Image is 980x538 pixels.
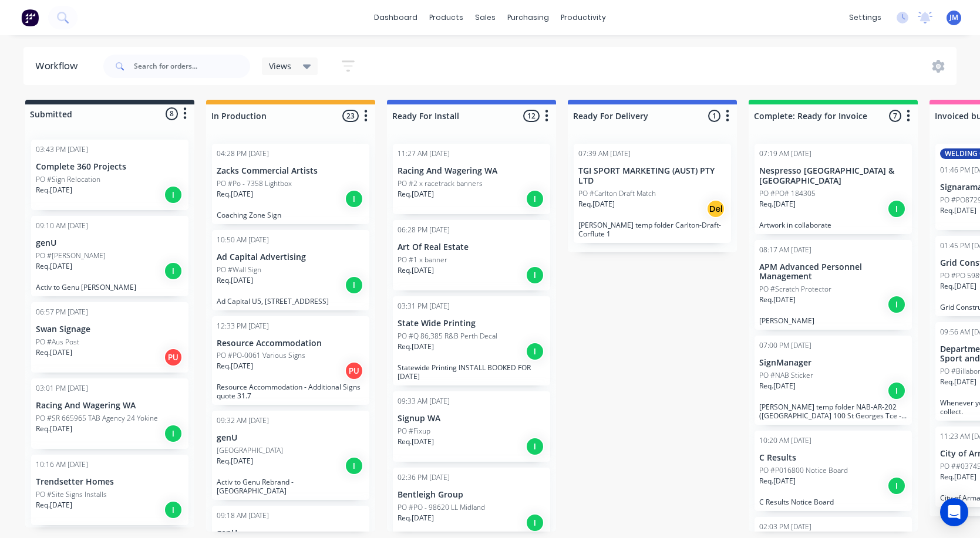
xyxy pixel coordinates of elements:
[36,337,79,347] p: PO #Aus Post
[398,148,450,159] div: 11:27 AM [DATE]
[398,265,434,276] p: Req. [DATE]
[578,188,656,199] p: PO #Carlton Draft Match
[36,413,158,424] p: PO #SR 665965 TAB Agency 24 Yokine
[398,178,483,189] p: PO #2 x racetrack banners
[398,363,545,381] p: Statewide Printing INSTALL BOOKED FOR [DATE]
[759,188,816,199] p: PO #PO# 184305
[759,199,796,209] p: Req. [DATE]
[759,148,811,159] div: 07:19 AM [DATE]
[269,60,291,72] span: Views
[578,221,726,238] p: [PERSON_NAME] temp folder Carlton-Draft-Corflute 1
[706,199,725,218] div: Del
[212,144,369,224] div: 04:28 PM [DATE]Zacks Commercial ArtistsPO #Po - 7358 LightboxReq.[DATE]ICoaching Zone Sign
[887,381,906,400] div: I
[759,221,907,229] p: Artwork in collaborate
[217,415,269,426] div: 09:32 AM [DATE]
[759,453,907,463] p: C Results
[134,55,250,78] input: Search for orders...
[398,490,545,500] p: Bentleigh Group
[36,500,72,510] p: Req. [DATE]
[31,455,188,525] div: 10:16 AM [DATE]Trendsetter HomesPO #Site Signs InstallsReq.[DATE]I
[36,424,72,434] p: Req. [DATE]
[36,238,184,248] p: genU
[940,281,976,292] p: Req. [DATE]
[759,262,907,282] p: APM Advanced Personnel Management
[393,220,550,290] div: 06:28 PM [DATE]Art Of Real EstatePO #1 x bannerReq.[DATE]I
[36,347,72,358] p: Req. [DATE]
[759,402,907,420] p: [PERSON_NAME] temp folder NAB-AR-202 ([GEOGRAPHIC_DATA] 100 St Georges Tce - Waste Bin Decal) Rev...
[217,235,269,245] div: 10:50 AM [DATE]
[759,284,831,295] p: PO #Scratch Protector
[759,245,811,255] div: 08:17 AM [DATE]
[217,456,253,466] p: Req. [DATE]
[526,513,544,532] div: I
[393,468,550,538] div: 02:36 PM [DATE]Bentleigh GroupPO #PO - 98620 LL MidlandReq.[DATE]I
[578,199,615,209] p: Req. [DATE]
[36,459,88,470] div: 10:16 AM [DATE]
[36,307,88,317] div: 06:57 PM [DATE]
[398,301,450,312] div: 03:31 PM [DATE]
[217,528,365,538] p: genU
[759,358,907,368] p: SignManager
[759,316,907,325] p: [PERSON_NAME]
[393,144,550,214] div: 11:27 AM [DATE]Racing And Wagering WAPO #2 x racetrack bannersReq.[DATE]I
[398,437,434,447] p: Req. [DATE]
[217,321,269,331] div: 12:33 PM [DATE]
[887,476,906,495] div: I
[212,411,369,500] div: 09:32 AM [DATE]genU[GEOGRAPHIC_DATA]Req.[DATE]IActiv to Genu Rebrand - [GEOGRAPHIC_DATA]
[526,190,544,208] div: I
[31,216,188,296] div: 09:10 AM [DATE]genUPO #[PERSON_NAME]Req.[DATE]IActiv to Genu [PERSON_NAME]
[398,242,545,252] p: Art Of Real Estate
[36,185,72,195] p: Req. [DATE]
[759,522,811,532] div: 02:03 PM [DATE]
[398,513,434,523] p: Req. [DATE]
[217,275,253,286] p: Req. [DATE]
[217,178,292,189] p: PO #Po - 7358 Lightbox
[393,296,550,385] div: 03:31 PM [DATE]State Wide PrintingPO #Q 86,385 R&B Perth DecalReq.[DATE]IStatewide Printing INSTA...
[398,255,447,265] p: PO #1 x banner
[755,431,912,511] div: 10:20 AM [DATE]C ResultsPO #P016800 Notice BoardReq.[DATE]IC Results Notice Board
[212,230,369,310] div: 10:50 AM [DATE]Ad Capital AdvertisingPO #Wall SignReq.[DATE]IAd Capital U5, [STREET_ADDRESS]
[526,266,544,285] div: I
[36,283,184,292] p: Activ to Genu [PERSON_NAME]
[501,9,555,26] div: purchasing
[759,340,811,351] div: 07:00 PM [DATE]
[35,59,83,73] div: Workflow
[36,401,184,411] p: Racing And Wagering WA
[21,9,39,26] img: Factory
[217,339,365,348] p: Resource Accommodation
[217,383,365,400] p: Resource Accommodation - Additional Signs quote 31.7
[398,396,450,407] div: 09:33 AM [DATE]
[217,189,253,199] p: Req. [DATE]
[759,295,796,305] p: Req. [DATE]
[398,319,545,329] p: State Wide Printing
[164,424,183,443] div: I
[887,295,906,314] div: I
[574,144,731,243] div: 07:39 AM [DATE]TGI SPORT MARKETING (AUST) PTY LTDPO #Carlton Draft MatchReq.[DATE]Del[PERSON_NAME...
[398,414,545,424] p: Signup WA
[345,190,363,208] div: I
[217,510,269,521] div: 09:18 AM [DATE]
[578,148,631,159] div: 07:39 AM [DATE]
[36,221,88,231] div: 09:10 AM [DATE]
[759,435,811,446] div: 10:20 AM [DATE]
[345,276,363,295] div: I
[36,324,184,334] p: Swan Signage
[398,225,450,235] div: 06:28 PM [DATE]
[398,189,434,199] p: Req. [DATE]
[31,302,188,373] div: 06:57 PM [DATE]Swan SignagePO #Aus PostReq.[DATE]PU
[217,148,269,159] div: 04:28 PM [DATE]
[36,261,72,272] p: Req. [DATE]
[940,498,968,526] div: Open Intercom Messenger
[212,316,369,405] div: 12:33 PM [DATE]Resource AccommodationPO #PO-0061 Various SignsReq.[DATE]PUResource Accommodation ...
[217,433,365,443] p: genU
[217,297,365,306] p: Ad Capital U5, [STREET_ADDRESS]
[759,465,848,476] p: PO #P016800 Notice Board
[755,336,912,425] div: 07:00 PM [DATE]SignManagerPO #NAB StickerReq.[DATE]I[PERSON_NAME] temp folder NAB-AR-202 ([GEOGRA...
[217,361,253,371] p: Req. [DATE]
[555,9,612,26] div: productivity
[755,240,912,330] div: 08:17 AM [DATE]APM Advanced Personnel ManagementPO #Scratch ProtectorReq.[DATE]I[PERSON_NAME]
[526,437,544,456] div: I
[940,205,976,216] p: Req. [DATE]
[759,381,796,391] p: Req. [DATE]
